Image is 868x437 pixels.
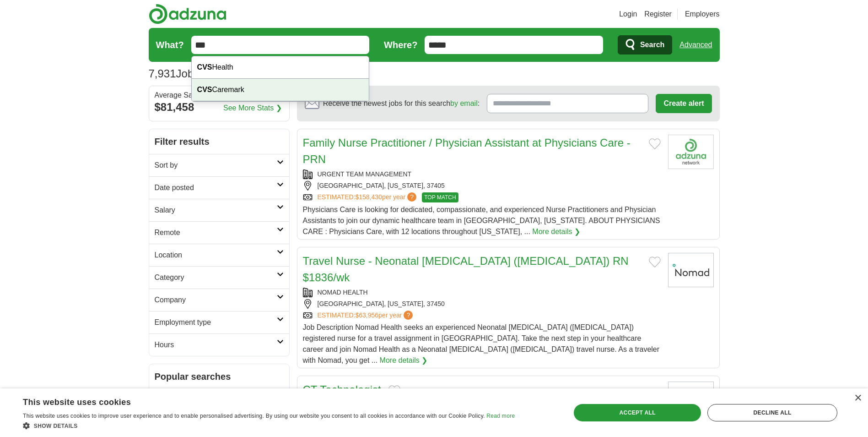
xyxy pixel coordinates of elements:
[149,66,176,82] span: 7,931
[388,385,400,396] button: Add to favorite jobs
[155,182,277,193] h2: Date posted
[407,192,416,202] span: ?
[155,92,284,99] div: Average Salary
[155,160,277,171] h2: Sort by
[34,423,78,429] span: Show details
[149,289,289,311] a: Company
[149,129,289,154] h2: Filter results
[149,221,289,244] a: Remote
[155,205,277,216] h2: Salary
[303,323,660,364] span: Job Description Nomad Health seeks an experienced Neonatal [MEDICAL_DATA] ([MEDICAL_DATA]) regist...
[155,99,284,115] div: $81,458
[303,181,661,191] div: [GEOGRAPHIC_DATA], [US_STATE], 37405
[192,79,369,101] div: Caremark
[574,404,701,421] div: Accept all
[303,169,661,179] div: URGENT TEAM MANAGEMENT
[149,176,289,199] a: Date posted
[649,257,661,268] button: Add to favorite jobs
[156,38,184,52] label: What?
[149,67,245,80] h1: Jobs in 37377
[197,63,212,71] strong: CVS
[656,94,712,113] button: Create alert
[668,253,714,287] img: Nomad Health logo
[149,199,289,221] a: Salary
[303,255,629,284] a: Travel Nurse - Neonatal [MEDICAL_DATA] ([MEDICAL_DATA]) RN $1836/wk
[404,311,413,320] span: ?
[486,413,515,419] a: Read more, opens a new window
[192,56,369,79] div: Health
[149,154,289,176] a: Sort by
[707,404,837,421] div: Decline all
[23,413,485,419] span: This website uses cookies to improve user experience and to enable personalised advertising. By u...
[155,339,277,350] h2: Hours
[450,99,478,107] a: by email
[149,333,289,356] a: Hours
[303,383,381,396] a: CT Technologist
[149,266,289,289] a: Category
[318,311,415,320] a: ESTIMATED:$63,956per year?
[149,244,289,266] a: Location
[303,206,660,235] span: Physicians Care is looking for dedicated, compassionate, and experienced Nurse Practitioners and ...
[303,299,661,309] div: [GEOGRAPHIC_DATA], [US_STATE], 37450
[23,421,515,430] div: Show details
[640,36,664,54] span: Search
[155,227,277,238] h2: Remote
[644,9,672,20] a: Register
[854,395,861,402] div: Close
[619,9,637,20] a: Login
[649,138,661,149] button: Add to favorite jobs
[149,4,226,24] img: Adzuna logo
[23,394,492,408] div: This website uses cookies
[155,370,284,383] h2: Popular searches
[679,36,712,54] a: Advanced
[685,9,720,20] a: Employers
[318,289,368,296] a: NOMAD HEALTH
[422,192,458,202] span: TOP MATCH
[668,382,714,416] img: Parkridge Medical Center logo
[155,272,277,283] h2: Category
[155,250,277,261] h2: Location
[318,192,419,202] a: ESTIMATED:$158,430per year?
[303,137,631,165] a: Family Nurse Practitioner / Physician Assistant at Physicians Care - PRN
[618,35,672,55] button: Search
[197,86,212,93] strong: CVS
[223,103,282,114] a: See More Stats ❯
[355,193,382,201] span: $158,430
[384,38,417,52] label: Where?
[155,295,277,306] h2: Company
[532,226,580,237] a: More details ❯
[155,317,277,328] h2: Employment type
[149,311,289,333] a: Employment type
[355,311,378,319] span: $63,956
[668,135,714,169] img: Company logo
[380,355,428,366] a: More details ❯
[323,98,480,109] span: Receive the newest jobs for this search :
